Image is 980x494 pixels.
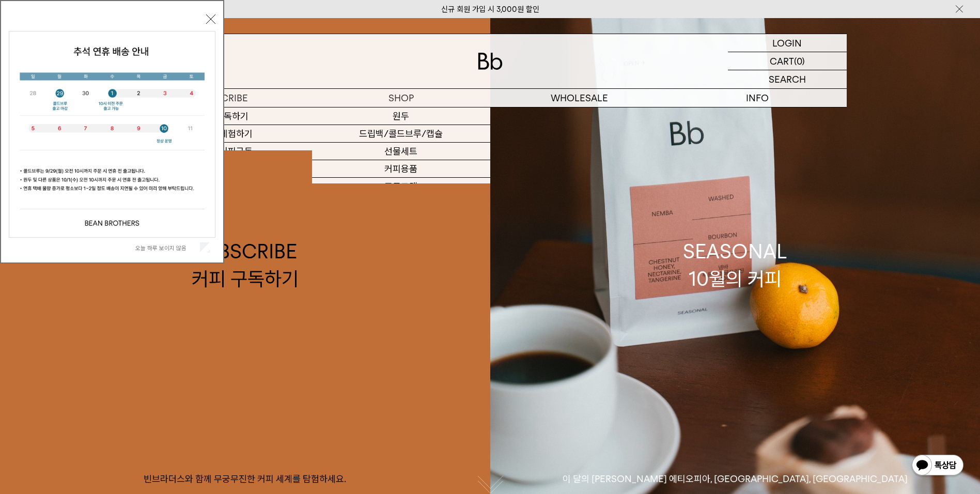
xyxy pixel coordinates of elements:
p: WHOLESALE [490,89,668,107]
p: SEARCH [769,70,806,88]
a: 선물세트 [312,143,490,160]
p: (0) [794,52,805,70]
a: CART (0) [728,52,847,70]
img: 카카오톡 채널 1:1 채팅 버튼 [911,454,965,478]
p: CART [770,52,794,70]
img: 5e4d662c6b1424087153c0055ceb1a13_140731.jpg [9,32,215,237]
p: LOGIN [772,34,802,52]
a: 신규 회원 가입 시 3,000원 할인 [441,5,539,14]
div: SUBSCRIBE 커피 구독하기 [192,238,299,292]
div: SEASONAL 10월의 커피 [683,238,787,292]
button: 닫기 [206,14,215,24]
a: 드립백/콜드브루/캡슐 [312,125,490,143]
label: 오늘 하루 보이지 않음 [135,244,198,252]
a: 원두 [312,107,490,125]
p: INFO [668,89,847,107]
a: SHOP [312,89,490,107]
a: LOGIN [728,34,847,52]
img: 로고 [478,53,503,70]
a: 커피용품 [312,160,490,178]
a: 프로그램 [312,178,490,195]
